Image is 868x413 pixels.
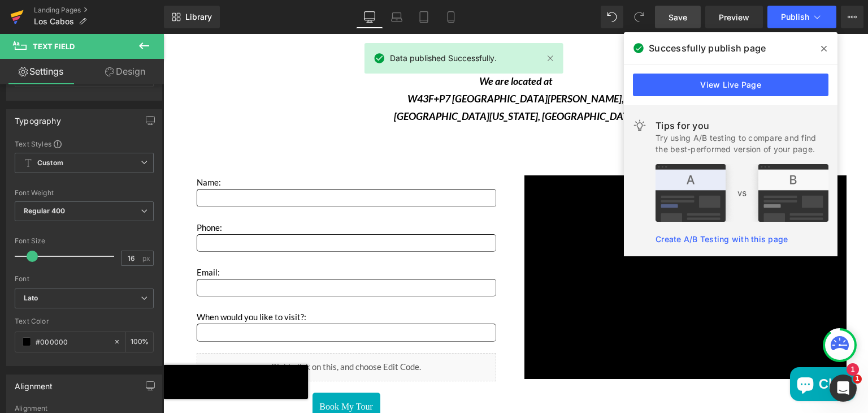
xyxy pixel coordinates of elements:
button: More [841,6,863,28]
inbox-online-store-chat: Shopify online store chat [623,333,696,370]
div: Tips for you [656,119,828,132]
b: Regular 400 [24,206,66,215]
input: Color [36,335,108,348]
p: Email: [33,218,333,245]
div: Text Color [15,317,154,325]
a: Landing Pages [34,6,164,15]
i: We are located at [316,41,389,53]
button: Redo [628,6,650,28]
a: Tablet [410,6,437,28]
b: Custom [37,158,63,168]
span: Library [185,12,212,22]
i: W43F+P7 [GEOGRAPHIC_DATA][PERSON_NAME], [244,58,461,71]
span: Data published Successfully. [390,52,497,64]
div: Alignment [15,375,53,391]
div: Typography [15,110,61,126]
div: Try using A/B testing to compare and find the best-performed version of your page. [656,132,828,155]
a: Laptop [383,6,410,28]
span: 1 [853,375,862,384]
div: Font [15,275,154,283]
span: Save [669,11,687,23]
button: Book My Tour [149,359,217,387]
a: Design [84,59,166,84]
button: Publish [767,6,836,28]
div: Font Size [15,237,154,245]
img: light.svg [633,119,646,132]
button: Undo [601,6,623,28]
a: Create A/B Testing with this page [656,234,788,244]
span: Publish [781,12,809,21]
a: View Live Page [633,74,828,96]
span: Successfully publish page [649,41,766,55]
i: [GEOGRAPHIC_DATA][US_STATE], [GEOGRAPHIC_DATA] [231,76,474,88]
div: Alignment [15,405,154,412]
img: tip.png [656,164,828,222]
strong: SCHEDULE A TOUR [307,6,397,19]
p: Phone: [33,173,333,200]
i: Lato [24,294,38,303]
div: % [126,332,153,352]
p: When would you like to visit?: [33,263,333,290]
span: px [142,255,152,262]
a: Preview [705,6,763,28]
div: Text Styles [15,139,154,148]
span: Los Cabos [34,17,74,26]
span: Preview [719,11,749,23]
p: Name: [33,141,333,155]
iframe: Intercom live chat [830,375,857,402]
div: Font Weight [15,189,154,197]
a: Desktop [356,6,383,28]
a: Mobile [437,6,465,28]
a: New Library [164,6,220,28]
span: Text Field [33,42,75,51]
